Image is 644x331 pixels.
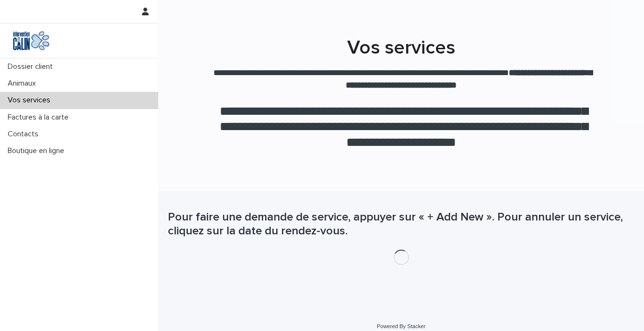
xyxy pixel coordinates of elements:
[4,79,44,88] p: Animaux
[8,31,55,50] img: Y0SYDZVsQvbSeSFpbQoq
[168,36,634,59] h1: Vos services
[4,146,72,155] p: Boutique en ligne
[4,113,76,122] p: Factures à la carte
[377,323,425,329] a: Powered By Stacker
[4,96,58,105] p: Vos services
[168,210,634,238] h1: Pour faire une demande de service, appuyer sur « + Add New ». Pour annuler un service, cliquez su...
[4,130,46,139] p: Contacts
[4,62,60,71] p: Dossier client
